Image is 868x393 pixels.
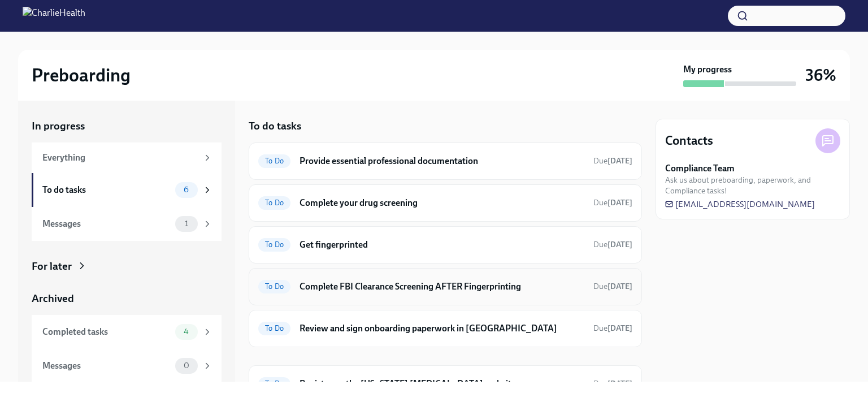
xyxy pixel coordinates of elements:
[32,259,222,274] a: For later
[593,239,632,250] span: August 25th, 2025 08:00
[258,278,632,296] a: To DoComplete FBI Clearance Screening AFTER FingerprintingDue[DATE]
[258,240,290,249] span: To Do
[300,378,584,390] h6: Register on the [US_STATE] [MEDICAL_DATA] website
[258,157,290,165] span: To Do
[32,349,222,383] a: Messages0
[258,375,632,393] a: To DoRegister on the [US_STATE] [MEDICAL_DATA] websiteDue[DATE]
[32,315,222,349] a: Completed tasks4
[258,198,290,207] span: To Do
[23,7,85,25] img: CharlieHealth
[683,63,732,76] strong: My progress
[42,152,198,164] div: Everything
[593,378,632,389] span: August 21st, 2025 08:00
[177,327,196,336] span: 4
[42,184,171,196] div: To do tasks
[32,291,222,306] a: Archived
[32,259,72,274] div: For later
[593,197,632,208] span: August 25th, 2025 08:00
[258,236,632,254] a: To DoGet fingerprintedDue[DATE]
[607,198,632,208] strong: [DATE]
[258,324,290,332] span: To Do
[32,207,222,241] a: Messages1
[593,323,632,334] span: August 28th, 2025 08:00
[32,119,222,133] a: In progress
[258,319,632,338] a: To DoReview and sign onboarding paperwork in [GEOGRAPHIC_DATA]Due[DATE]
[249,119,301,133] h5: To do tasks
[300,197,584,209] h6: Complete your drug screening
[593,282,632,291] span: Due
[593,156,632,166] span: August 24th, 2025 08:00
[665,132,713,149] h4: Contacts
[665,162,735,175] strong: Compliance Team
[607,282,632,291] strong: [DATE]
[32,64,131,87] h2: Preboarding
[593,323,632,333] span: Due
[300,155,584,167] h6: Provide essential professional documentation
[593,379,632,388] span: Due
[258,282,290,291] span: To Do
[177,361,196,370] span: 0
[177,185,196,194] span: 6
[300,239,584,251] h6: Get fingerprinted
[32,142,222,173] a: Everything
[607,156,632,166] strong: [DATE]
[665,198,815,210] a: [EMAIL_ADDRESS][DOMAIN_NAME]
[300,280,584,293] h6: Complete FBI Clearance Screening AFTER Fingerprinting
[258,152,632,170] a: To DoProvide essential professional documentationDue[DATE]
[607,323,632,333] strong: [DATE]
[593,240,632,249] span: Due
[805,65,836,85] h3: 36%
[42,218,171,230] div: Messages
[32,173,222,207] a: To do tasks6
[607,379,632,388] strong: [DATE]
[42,326,171,338] div: Completed tasks
[593,281,632,292] span: August 28th, 2025 08:00
[178,219,195,228] span: 1
[607,240,632,249] strong: [DATE]
[42,360,171,372] div: Messages
[258,194,632,212] a: To DoComplete your drug screeningDue[DATE]
[593,198,632,208] span: Due
[593,156,632,166] span: Due
[300,322,584,335] h6: Review and sign onboarding paperwork in [GEOGRAPHIC_DATA]
[665,175,840,196] span: Ask us about preboarding, paperwork, and Compliance tasks!
[258,379,290,388] span: To Do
